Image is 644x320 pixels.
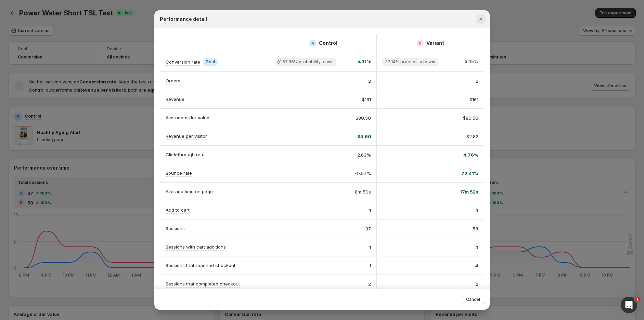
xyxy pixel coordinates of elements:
p: Sessions with cart additions [166,243,226,250]
span: $80.50 [463,115,478,121]
span: 4 [475,262,478,269]
span: 5.41% [357,58,371,66]
p: Sessions [166,225,185,232]
span: 72.41% [461,170,478,177]
span: 37 [365,225,371,232]
span: 4 [475,207,478,214]
span: 2 [368,78,371,84]
h2: B [419,41,422,45]
p: Conversion rate [166,58,200,65]
span: 2 [476,281,478,288]
span: 4.76% [463,151,478,158]
p: Orders [166,77,180,84]
span: 67.57% [355,170,371,177]
span: 2 [476,78,478,84]
h2: Variant [426,40,444,46]
span: $80.50 [356,115,371,121]
p: Sessions that reached checkout [166,262,235,269]
span: 1 [369,207,371,214]
p: Average order value [166,114,209,121]
h2: A [311,41,314,45]
p: Click-through rate [166,151,205,158]
span: 8m 50s [355,188,371,195]
span: 58 [473,225,478,232]
span: 3.45% [465,58,478,66]
span: 67.86% probability to win [282,59,334,65]
span: $2.82 [466,133,478,140]
p: Revenue per visitor [166,133,207,139]
span: 1 [369,262,371,269]
span: $4.60 [357,133,371,140]
span: 2 [368,281,371,288]
span: 1 [635,297,640,302]
span: $161 [362,96,371,103]
button: Close [476,14,486,24]
span: 4 [475,244,478,251]
p: Revenue [166,96,184,103]
h2: Control [319,40,337,46]
span: 1 [369,244,371,251]
span: Goal [206,59,215,65]
span: 2.63% [357,151,371,158]
span: $161 [469,96,478,103]
p: Add to cart [166,206,190,213]
p: Average time on page [166,188,213,195]
span: Cancel [466,297,480,302]
span: 17m 52s [460,188,478,195]
iframe: Intercom live chat [621,297,637,313]
h2: Performance detail [160,16,207,23]
span: 32.14% probability to win [385,59,435,65]
p: Bounce rate [166,170,192,176]
button: Cancel [462,295,484,304]
p: Sessions that completed checkout [166,280,240,287]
